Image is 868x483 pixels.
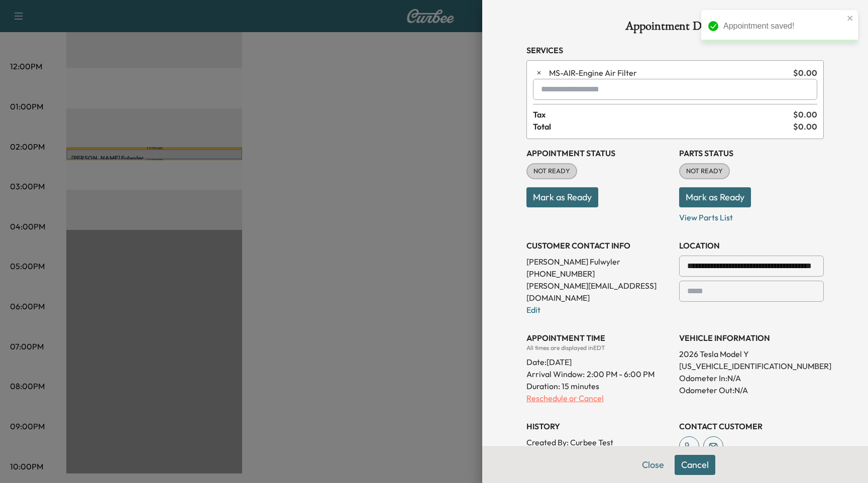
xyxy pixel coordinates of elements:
span: NOT READY [527,166,576,176]
h1: Appointment Details [526,20,824,36]
h3: VEHICLE INFORMATION [679,332,824,344]
button: close [847,14,854,22]
h3: Services [526,44,824,56]
p: 2026 Tesla Model Y [679,348,824,360]
h3: APPOINTMENT TIME [526,332,671,344]
p: [PERSON_NAME] Fulwyler [526,256,671,268]
h3: LOCATION [679,239,824,252]
span: Engine Air Filter [549,67,789,79]
p: View Parts List [679,207,824,223]
p: Duration: 15 minutes [526,380,671,392]
p: [PERSON_NAME][EMAIL_ADDRESS][DOMAIN_NAME] [526,280,671,304]
span: 2:00 PM - 6:00 PM [587,368,655,380]
h3: Parts Status [679,147,824,159]
p: [US_VEHICLE_IDENTIFICATION_NUMBER] [679,360,824,372]
div: Date: [DATE] [526,352,671,368]
button: Mark as Ready [679,187,751,207]
span: NOT READY [680,166,729,176]
span: $ 0.00 [793,120,817,133]
span: Total [533,120,793,133]
h3: Appointment Status [526,147,671,159]
p: Odometer In: N/A [679,372,824,384]
div: All times are displayed in EDT [526,344,671,352]
h3: History [526,420,671,432]
p: Created By : Curbee Test [526,436,671,448]
h3: CUSTOMER CONTACT INFO [526,239,671,252]
button: Close [635,455,671,475]
p: Odometer Out: N/A [679,384,824,396]
p: Reschedule or Cancel [526,392,671,404]
span: $ 0.00 [793,108,817,120]
span: $ 0.00 [793,67,817,79]
div: Appointment saved! [723,20,844,32]
button: Cancel [675,455,715,475]
h3: CONTACT CUSTOMER [679,420,824,432]
button: Mark as Ready [526,187,598,207]
a: Edit [526,305,540,315]
span: Tax [533,108,793,120]
p: Arrival Window: [526,368,671,380]
p: [PHONE_NUMBER] [526,268,671,280]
